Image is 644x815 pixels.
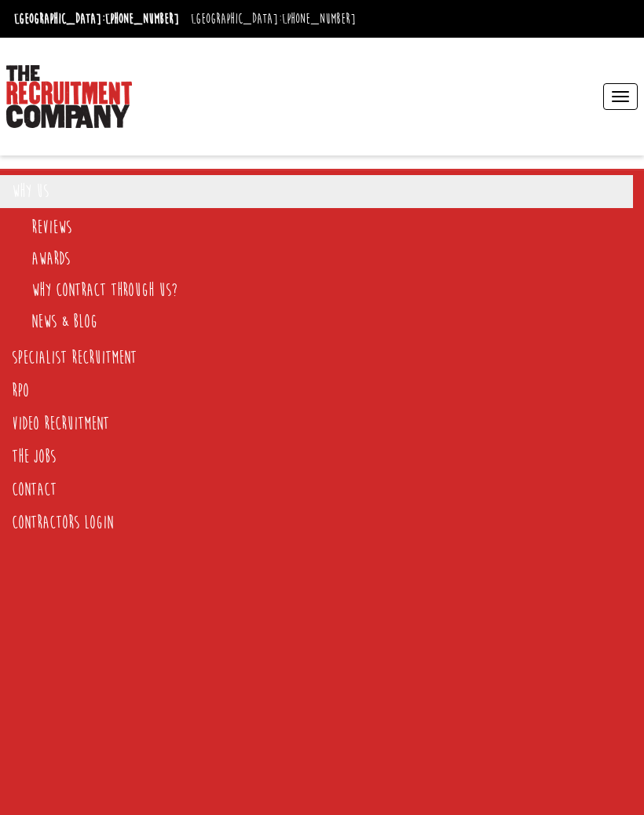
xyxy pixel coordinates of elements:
img: The Recruitment Company [6,65,132,128]
a: Reviews [31,217,71,238]
a: Awards [31,248,70,269]
a: News & Blog [31,311,97,332]
a: [PHONE_NUMBER] [105,10,179,27]
a: [PHONE_NUMBER] [282,10,356,27]
li: [GEOGRAPHIC_DATA]: [10,6,183,31]
a: Why contract through us? [31,280,177,301]
li: [GEOGRAPHIC_DATA]: [187,6,360,31]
